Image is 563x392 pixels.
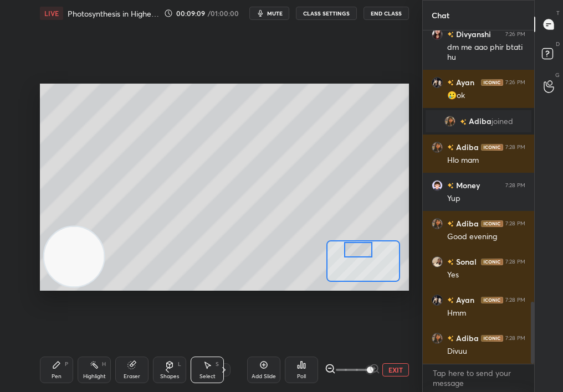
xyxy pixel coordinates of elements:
div: 7:26 PM [505,79,525,86]
img: no-rating-badge.077c3623.svg [447,80,454,86]
div: Good evening [447,231,525,243]
img: 5239c910826141e483e3c354dec047b4.jpg [432,77,443,88]
div: S [216,362,219,367]
img: no-rating-badge.077c3623.svg [447,297,454,303]
div: H [102,362,106,367]
img: iconic-dark.1390631f.png [481,297,503,303]
img: 81964519_3ED7FC66-C41C-40E4-82AF-FB12F21E7B64.png [432,180,443,191]
img: iconic-dark.1390631f.png [481,259,503,265]
h6: Divyanshi [454,28,491,40]
span: joined [492,117,513,126]
div: 7:28 PM [505,182,525,189]
div: Highlight [83,374,106,379]
img: iconic-dark.1390631f.png [481,220,503,227]
h6: Ayan [454,76,474,88]
span: mute [267,9,283,17]
img: a37e50e65c5349b5a0237273d9d5f5cd.jpg [444,116,455,127]
div: 7:28 PM [505,259,525,265]
p: G [555,71,560,79]
div: 7:28 PM [505,220,525,227]
div: 7:28 PM [505,144,525,151]
div: dm me aao phir btati hu [447,42,525,63]
div: 🥲ok [447,90,525,101]
p: D [556,40,560,48]
img: iconic-dark.1390631f.png [481,79,503,86]
img: 3 [432,256,443,267]
img: a37e50e65c5349b5a0237273d9d5f5cd.jpg [432,218,443,229]
img: no-rating-badge.077c3623.svg [447,183,454,189]
img: no-rating-badge.077c3623.svg [447,221,454,227]
div: grid [423,30,534,364]
div: Poll [297,374,306,379]
img: 171e8f4d9d7042c38f1bfb7addfb683f.jpg [432,29,443,40]
img: iconic-dark.1390631f.png [481,144,503,151]
div: Yes [447,270,525,281]
h6: Sonal [454,256,477,267]
span: Adiba [469,117,492,126]
img: no-rating-badge.077c3623.svg [447,259,454,265]
button: CLASS SETTINGS [296,7,357,20]
img: no-rating-badge.077c3623.svg [447,336,454,342]
img: iconic-dark.1390631f.png [481,335,503,342]
div: Hmm [447,308,525,319]
div: 3 [187,367,198,373]
div: LIVE [40,7,63,20]
button: EXIT [382,363,409,376]
div: P [65,362,68,367]
div: Yup [447,193,525,204]
h6: Adiba [454,141,479,153]
img: a37e50e65c5349b5a0237273d9d5f5cd.jpg [432,333,443,344]
h6: Ayan [454,294,474,306]
h4: Photosynthesis in Higher Plants-III [68,8,160,19]
h6: Adiba [454,218,479,229]
img: no-rating-badge.077c3623.svg [460,119,467,125]
button: mute [249,7,289,20]
div: Pen [52,374,62,379]
div: Divuu [447,346,525,357]
img: 5239c910826141e483e3c354dec047b4.jpg [432,295,443,306]
div: Eraser [124,374,140,379]
p: Chat [423,1,458,30]
button: End Class [364,7,409,20]
div: Add Slide [252,374,276,379]
h6: Money [454,179,480,191]
h6: Adiba [454,332,479,344]
img: a37e50e65c5349b5a0237273d9d5f5cd.jpg [432,142,443,153]
div: Hlo mam [447,155,525,166]
div: 7:28 PM [505,297,525,303]
div: Select [199,374,216,379]
img: no-rating-badge.077c3623.svg [447,145,454,151]
div: 7:26 PM [505,31,525,38]
p: T [556,9,560,17]
div: L [178,362,181,367]
img: no-rating-badge.077c3623.svg [447,32,454,38]
div: 7:28 PM [505,335,525,342]
div: Shapes [160,374,179,379]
